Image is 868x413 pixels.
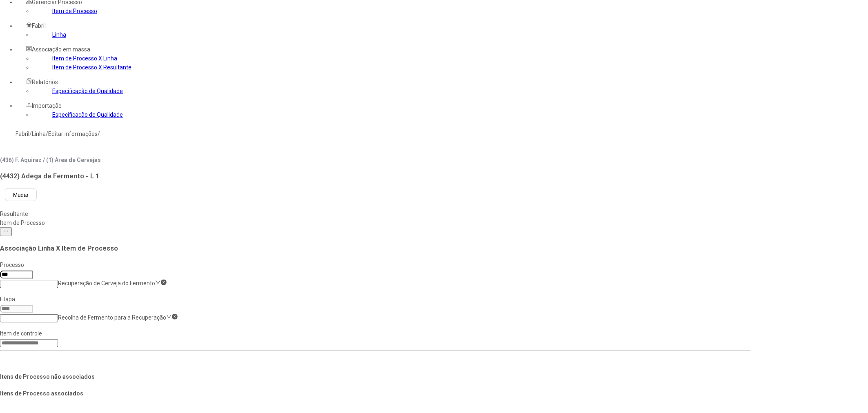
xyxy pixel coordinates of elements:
[48,131,98,137] a: Editar informações
[46,131,48,137] nz-breadcrumb-separator: /
[16,131,29,137] a: Fabril
[52,111,123,118] a: Especificação de Qualidade
[52,64,131,71] a: Item de Processo X Resultante
[52,88,123,94] a: Especificação de Qualidade
[32,131,46,137] a: Linha
[32,102,62,109] span: Importação
[5,188,37,201] button: Mudar
[32,79,58,85] span: Relatórios
[58,314,166,321] nz-select-item: Recolha de Fermento para a Recuperação
[32,22,46,29] span: Fabril
[58,280,155,286] nz-select-item: Recuperação de Cerveja do Fermento
[52,8,97,14] a: Item de Processo
[13,192,29,198] span: Mudar
[98,131,100,137] nz-breadcrumb-separator: /
[52,31,66,38] a: Linha
[52,55,117,62] a: Item de Processo X Linha
[29,131,32,137] nz-breadcrumb-separator: /
[32,46,90,53] span: Associação em massa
